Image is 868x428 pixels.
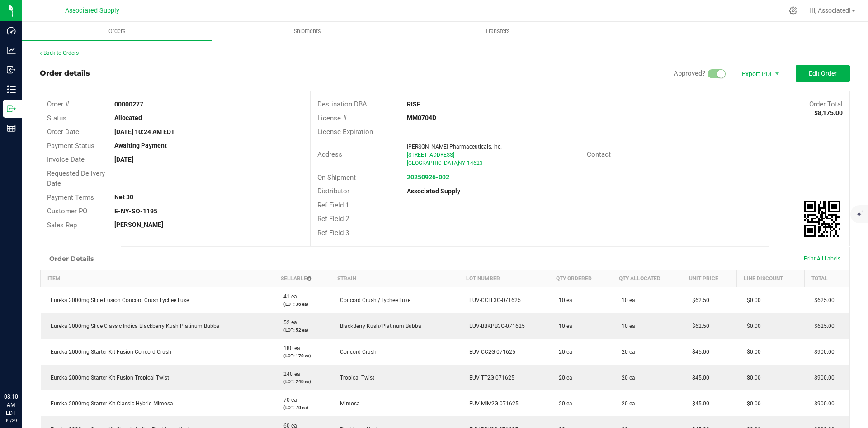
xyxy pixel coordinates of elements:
div: Manage settings [788,6,799,15]
span: EUV-MIM2G-071625 [465,400,519,407]
span: 10 ea [554,323,572,329]
span: Eureka 3000mg Slide Fusion Concord Crush Lychee Luxe [46,297,189,303]
span: Associated Supply [65,7,119,14]
span: Transfers [473,27,522,35]
span: Payment Terms [47,193,94,202]
span: $900.00 [810,400,835,407]
span: 20 ea [617,349,635,355]
span: Order Total [809,100,843,108]
h1: Order Details [49,255,94,262]
span: $0.00 [742,297,761,303]
span: Order # [47,100,69,108]
span: 52 ea [279,319,297,326]
span: Shipments [282,27,333,35]
span: Print All Labels [804,255,840,262]
span: 20 ea [617,375,635,381]
iframe: Resource center [9,356,36,383]
span: Tropical Twist [335,375,374,381]
span: 41 ea [279,293,297,300]
span: 14623 [467,160,483,166]
a: Orders [22,22,212,41]
span: Distributor [317,187,349,195]
span: Requested Delivery Date [47,169,105,188]
span: Address [317,150,342,159]
span: $62.50 [688,323,709,329]
p: (LOT: 52 ea) [279,327,325,333]
th: Unit Price [682,270,737,287]
strong: [PERSON_NAME] [114,221,163,228]
span: On Shipment [317,173,356,182]
span: Eureka 2000mg Starter Kit Fusion Concord Crush [46,349,171,355]
span: Order Date [47,128,79,136]
th: Line Discount [737,270,804,287]
p: (LOT: 70 ea) [279,404,325,411]
span: $45.00 [688,375,709,381]
inline-svg: Inbound [7,65,16,74]
strong: 00000277 [114,101,143,108]
strong: Awaiting Payment [114,142,167,149]
span: Ref Field 1 [317,201,349,209]
span: $0.00 [742,400,761,407]
a: Shipments [212,22,402,41]
th: Qty Ordered [549,270,612,287]
p: 08:10 AM EDT [4,393,18,417]
span: 10 ea [554,297,572,303]
span: $45.00 [688,400,709,407]
p: (LOT: 170 ea) [279,352,325,359]
span: Ref Field 3 [317,229,349,237]
span: Payment Status [47,142,94,150]
strong: [DATE] [114,156,133,163]
span: Eureka 3000mg Slide Classic Indica Blackberry Kush Platinum Bubba [46,323,220,329]
img: Scan me! [804,201,840,237]
span: 10 ea [617,297,635,303]
span: $0.00 [742,375,761,381]
span: Edit Order [809,70,837,77]
button: Edit Order [796,65,850,82]
span: [GEOGRAPHIC_DATA] [407,160,459,166]
th: Sellable [274,270,330,287]
strong: RISE [407,101,420,108]
qrcode: 00000277 [804,201,840,237]
th: Qty Allocated [612,270,682,287]
span: , [457,160,458,166]
p: (LOT: 36 ea) [279,301,325,308]
div: Order details [40,68,90,79]
a: 20250926-002 [407,173,449,181]
strong: Allocated [114,114,142,121]
span: $0.00 [742,349,761,355]
th: Lot Number [459,270,549,287]
span: Customer PO [47,207,87,215]
inline-svg: Dashboard [7,26,16,35]
span: BlackBerry Kush/Platinum Bubba [335,323,421,329]
strong: [DATE] 10:24 AM EDT [114,128,175,135]
span: 240 ea [279,371,300,377]
span: Invoice Date [47,155,85,164]
inline-svg: Analytics [7,46,16,55]
span: Concord Crush [335,349,377,355]
th: Total [804,270,849,287]
span: Mimosa [335,400,360,407]
span: Destination DBA [317,100,367,108]
span: Export PDF [732,65,787,82]
span: EUV-BBKPB3G-071625 [465,323,525,329]
p: 09/29 [4,417,18,424]
inline-svg: Outbound [7,104,16,113]
span: License Expiration [317,128,373,136]
inline-svg: Reports [7,124,16,133]
span: Status [47,114,66,122]
span: Hi, Associated! [809,7,851,14]
span: $45.00 [688,349,709,355]
span: 20 ea [554,400,572,407]
span: [STREET_ADDRESS] [407,152,454,158]
span: License # [317,114,347,122]
strong: Associated Supply [407,188,460,195]
span: Eureka 2000mg Starter Kit Classic Hybrid Mimosa [46,400,173,407]
span: Sales Rep [47,221,77,229]
span: Eureka 2000mg Starter Kit Fusion Tropical Twist [46,375,169,381]
span: [PERSON_NAME] Pharmaceuticals, Inc. [407,144,502,150]
span: 20 ea [554,349,572,355]
span: 180 ea [279,345,300,351]
a: Transfers [402,22,593,41]
span: $900.00 [810,349,835,355]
